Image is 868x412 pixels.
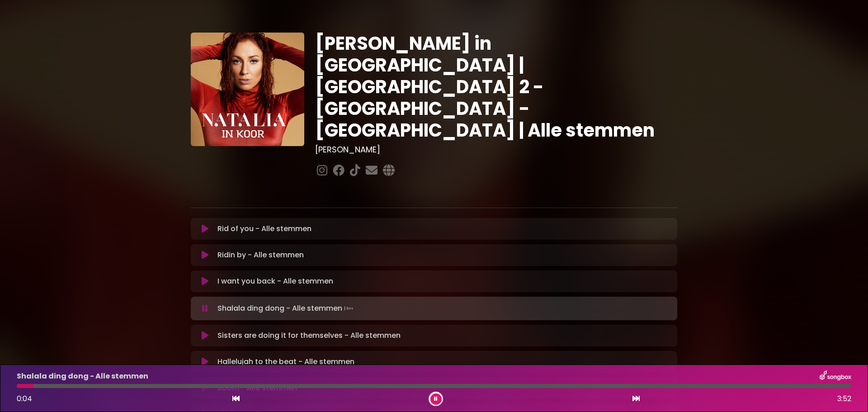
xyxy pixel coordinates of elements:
p: Shalala ding dong - Alle stemmen [217,302,355,315]
h3: [PERSON_NAME] [315,145,677,155]
p: I want you back - Alle stemmen [217,276,333,287]
img: songbox-logo-white.png [820,370,851,382]
p: Sisters are doing it for themselves - Alle stemmen [217,330,401,341]
p: Shalala ding dong - Alle stemmen [17,371,148,382]
span: 3:52 [837,393,851,404]
h1: [PERSON_NAME] in [GEOGRAPHIC_DATA] | [GEOGRAPHIC_DATA] 2 - [GEOGRAPHIC_DATA] - [GEOGRAPHIC_DATA] ... [315,33,677,141]
img: YTVS25JmS9CLUqXqkEhs [191,33,304,146]
span: 0:04 [17,393,32,404]
p: Ridin by - Alle stemmen [217,250,304,260]
img: waveform4.gif [342,302,355,315]
p: Rid of you - Alle stemmen [217,223,311,234]
p: Hallelujah to the beat - Alle stemmen [217,356,354,367]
